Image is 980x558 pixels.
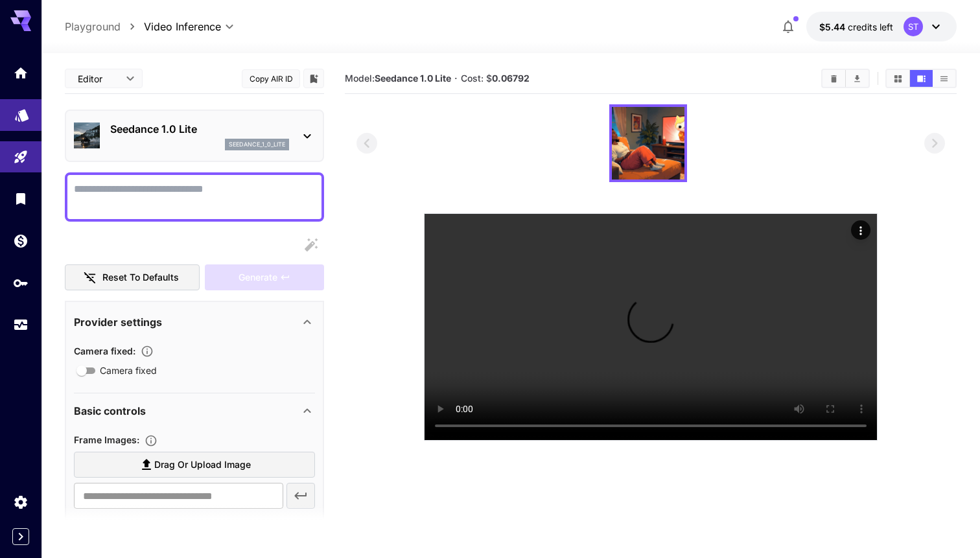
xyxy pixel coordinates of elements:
span: $5.44 [819,21,848,32]
p: Basic controls [74,403,146,419]
button: Copy AIR ID [242,69,300,88]
p: Provider settings [74,314,162,330]
label: Drag or upload image [74,452,315,478]
div: Library [13,191,29,207]
p: · [454,71,458,86]
b: 0.06792 [492,73,530,84]
span: Cost: $ [461,73,530,84]
div: Wallet [13,233,29,249]
div: ST [904,17,923,36]
a: Playground [65,19,121,34]
span: credits left [848,21,893,32]
button: Expand sidebar [12,528,29,545]
div: Show media in grid viewShow media in video viewShow media in list view [885,69,957,88]
button: Upload frame images. [139,434,163,447]
span: Video Inference [144,19,221,34]
div: API Keys [13,275,29,291]
span: Frame Images : [74,434,139,445]
button: Show media in grid view [887,70,909,87]
div: $5.44403 [819,20,893,34]
div: Usage [13,317,29,333]
span: Editor [78,72,118,86]
div: Playground [13,149,29,165]
div: Provider settings [74,307,315,338]
button: Reset to defaults [65,264,200,291]
button: Add to library [308,71,320,86]
button: Show media in video view [910,70,933,87]
div: Actions [851,220,870,240]
div: Models [14,103,30,119]
button: Show media in list view [933,70,955,87]
span: Drag or upload image [154,457,251,473]
p: Seedance 1.0 Lite [110,121,289,137]
span: Camera fixed [100,364,157,377]
button: Clear All [822,70,845,87]
div: Settings [13,494,29,510]
button: Download All [846,70,869,87]
p: seedance_1_0_lite [229,140,285,149]
div: Seedance 1.0 Liteseedance_1_0_lite [74,116,315,156]
img: 1IGPg8AAAAGSURBVAMAIbe01RjtBkcAAAAASUVORK5CYII= [612,107,684,180]
nav: breadcrumb [65,19,144,34]
span: Camera fixed : [74,345,135,356]
span: Model: [345,73,451,84]
div: Clear AllDownload All [821,69,870,88]
div: Basic controls [74,395,315,426]
b: Seedance 1.0 Lite [375,73,451,84]
div: Home [13,65,29,81]
button: $5.44403ST [806,12,957,41]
